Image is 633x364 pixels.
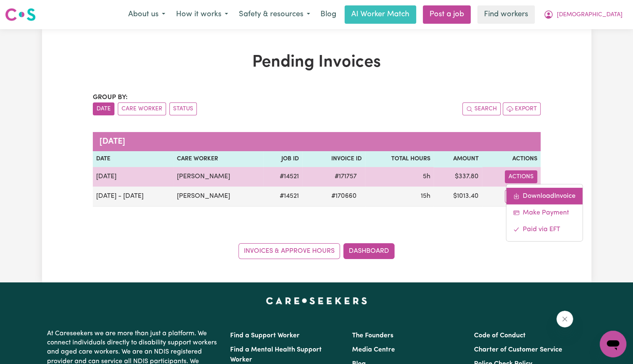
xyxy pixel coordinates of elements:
[462,102,501,115] button: Search
[171,6,233,23] button: How it works
[5,6,50,12] span: Need any help?
[326,191,362,201] span: # 170660
[230,347,322,363] a: Find a Mental Health Support Worker
[118,102,166,115] button: sort invoices by care worker
[423,173,430,180] span: 5 hours
[365,151,434,167] th: Total Hours
[538,6,628,23] button: My Account
[169,102,197,115] button: sort invoices by paid status
[503,102,541,115] button: Export
[230,332,300,339] a: Find a Support Worker
[302,151,365,167] th: Invoice ID
[174,167,263,187] td: [PERSON_NAME]
[474,347,562,353] a: Charter of Customer Service
[434,151,482,167] th: Amount
[423,5,471,24] a: Post a job
[506,187,582,204] a: Download invoice #171757
[238,243,340,259] a: Invoices & Approve Hours
[263,187,302,207] td: # 14521
[506,184,583,241] div: Actions
[93,167,174,187] td: [DATE]
[482,151,541,167] th: Actions
[352,347,395,353] a: Media Centre
[174,187,263,207] td: [PERSON_NAME]
[5,5,36,24] a: Careseekers logo
[123,6,171,23] button: About us
[93,132,541,151] caption: [DATE]
[556,311,573,327] iframe: Close message
[506,204,582,221] a: Make Payment
[506,221,582,237] a: Mark invoice #171757 as paid via EFT
[421,193,430,199] span: 15 hours
[505,170,537,183] button: Actions
[352,332,393,339] a: The Founders
[263,167,302,187] td: # 14521
[330,172,362,182] span: # 171757
[315,5,341,24] a: Blog
[345,5,416,24] a: AI Worker Match
[93,151,174,167] th: Date
[434,187,482,207] td: $ 1013.40
[93,52,541,72] h1: Pending Invoices
[434,167,482,187] td: $ 337.80
[5,7,36,22] img: Careseekers logo
[474,332,526,339] a: Code of Conduct
[600,331,626,357] iframe: Button to launch messaging window
[93,102,114,115] button: sort invoices by date
[343,243,395,259] a: Dashboard
[505,190,537,203] button: Actions
[93,94,128,101] span: Group by:
[174,151,263,167] th: Care Worker
[477,5,535,24] a: Find workers
[233,6,315,23] button: Safety & resources
[263,151,302,167] th: Job ID
[266,297,367,304] a: Careseekers home page
[93,187,174,207] td: [DATE] - [DATE]
[557,10,623,20] span: [DEMOGRAPHIC_DATA]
